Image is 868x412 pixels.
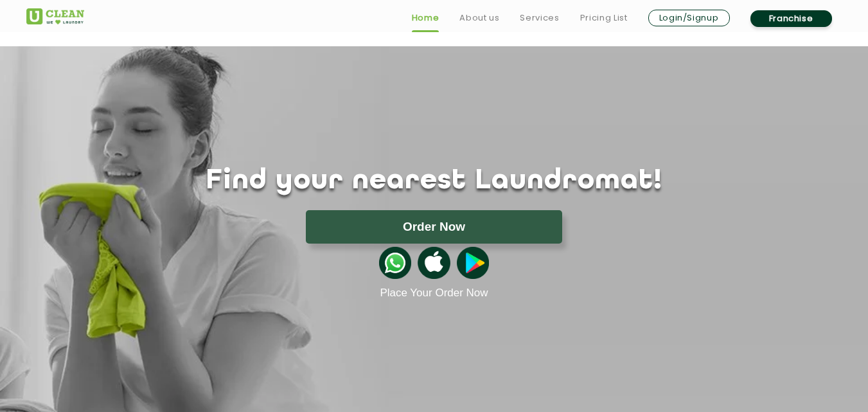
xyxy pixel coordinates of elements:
a: Place Your Order Now [380,287,488,300]
img: UClean Laundry and Dry Cleaning [26,8,84,24]
a: Franchise [750,10,832,27]
a: Login/Signup [648,10,730,26]
a: Home [412,10,439,26]
a: Pricing List [580,10,628,26]
button: Order Now [306,210,562,244]
a: Services [520,10,559,26]
img: playstoreicon.png [457,247,489,279]
img: whatsappicon.png [379,247,411,279]
a: About us [459,10,499,26]
h1: Find your nearest Laundromat! [17,165,852,197]
img: apple-icon.png [418,247,450,279]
